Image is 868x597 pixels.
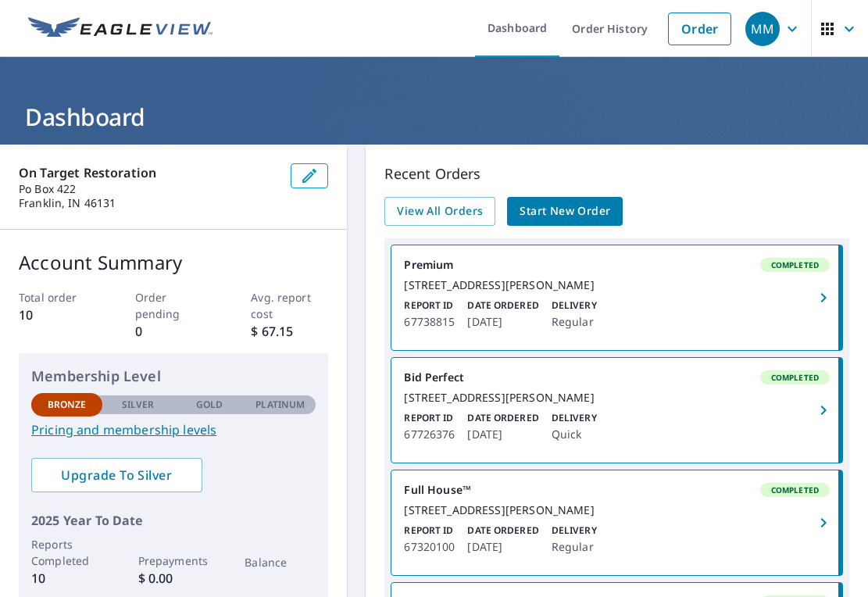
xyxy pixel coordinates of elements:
p: Quick [552,425,597,444]
p: 0 [135,322,213,341]
div: [STREET_ADDRESS][PERSON_NAME] [404,503,830,517]
a: View All Orders [384,197,495,226]
p: Franklin, IN 46131 [19,196,278,210]
p: $ 67.15 [251,322,328,341]
a: Order [668,13,731,45]
p: $ 0.00 [138,569,209,588]
span: Completed [762,484,828,495]
a: PremiumCompleted[STREET_ADDRESS][PERSON_NAME]Report ID67738815Date Ordered[DATE]DeliveryRegular [391,245,842,350]
span: Completed [762,372,828,383]
p: Order pending [135,289,213,322]
p: Recent Orders [384,163,849,184]
p: Regular [552,538,597,556]
p: Report ID [404,524,455,538]
h1: Dashboard [19,101,849,133]
div: Bid Perfect [404,370,830,384]
div: Premium [404,258,830,272]
p: Gold [196,398,223,412]
p: On Target Restoration [19,163,278,182]
p: Reports Completed [31,536,102,569]
p: Report ID [404,298,455,313]
p: Delivery [552,411,597,425]
div: [STREET_ADDRESS][PERSON_NAME] [404,391,830,405]
span: Completed [762,259,828,270]
p: 10 [31,569,102,588]
a: Start New Order [507,197,623,226]
p: Delivery [552,524,597,538]
p: Avg. report cost [251,289,328,322]
p: Total order [19,289,96,306]
p: 67320100 [404,538,455,556]
span: Upgrade To Silver [44,467,190,484]
p: [DATE] [467,538,538,556]
p: 67726376 [404,425,455,444]
p: Account Summary [19,248,328,277]
p: Po Box 422 [19,182,278,196]
a: Pricing and membership levels [31,420,316,439]
p: Balance [245,554,316,570]
p: Silver [122,398,155,412]
p: Membership Level [31,366,316,387]
p: Date Ordered [467,298,538,313]
p: Date Ordered [467,524,538,538]
p: 10 [19,306,96,324]
p: Prepayments [138,552,209,569]
p: [DATE] [467,313,538,331]
p: Regular [552,313,597,331]
p: 2025 Year To Date [31,511,316,530]
a: Upgrade To Silver [31,458,202,492]
p: Delivery [552,298,597,313]
div: Full House™ [404,483,830,497]
p: 67738815 [404,313,455,331]
span: View All Orders [397,202,483,221]
a: Full House™Completed[STREET_ADDRESS][PERSON_NAME]Report ID67320100Date Ordered[DATE]DeliveryRegular [391,470,842,575]
p: Report ID [404,411,455,425]
img: EV Logo [28,17,213,41]
div: [STREET_ADDRESS][PERSON_NAME] [404,278,830,292]
p: [DATE] [467,425,538,444]
div: MM [745,12,780,46]
span: Start New Order [520,202,610,221]
p: Date Ordered [467,411,538,425]
p: Platinum [255,398,305,412]
p: Bronze [48,398,87,412]
a: Bid PerfectCompleted[STREET_ADDRESS][PERSON_NAME]Report ID67726376Date Ordered[DATE]DeliveryQuick [391,358,842,463]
